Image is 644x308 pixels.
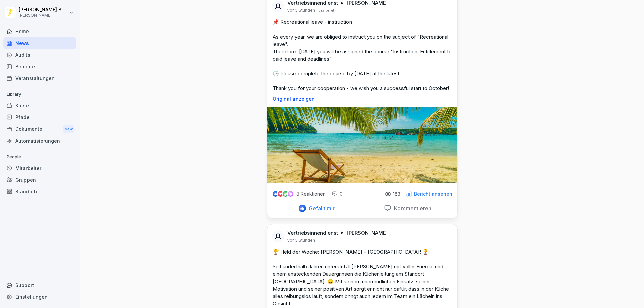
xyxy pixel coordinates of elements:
p: vor 3 Stunden [287,8,315,13]
a: Audits [3,49,76,61]
a: Gruppen [3,174,76,186]
a: Standorte [3,186,76,197]
p: Vertriebsinnendienst [287,230,338,236]
p: Bericht ansehen [414,191,452,197]
p: 183 [393,191,400,197]
img: love [278,191,283,196]
p: Gefällt mir [306,205,335,212]
p: [PERSON_NAME] [346,230,388,236]
p: [PERSON_NAME] Bierstedt [19,7,68,13]
p: [PERSON_NAME] [19,13,68,18]
p: vor 3 Stunden [287,238,315,243]
img: like [273,191,278,197]
a: Home [3,25,76,37]
p: Original anzeigen [273,96,452,102]
div: 0 [332,191,343,197]
p: Kommentieren [391,205,431,212]
a: Veranstaltungen [3,72,76,84]
img: celebrate [283,191,288,197]
a: Berichte [3,61,76,72]
a: Pfade [3,111,76,123]
a: Einstellungen [3,291,76,303]
a: Mitarbeiter [3,162,76,174]
img: inspiring [288,191,293,197]
a: Automatisierungen [3,135,76,147]
p: Bearbeitet [318,8,334,13]
p: Library [3,89,76,100]
a: News [3,37,76,49]
p: 📌 Recreational leave - instruction As every year, we are obliged to instruct you on the subject o... [273,18,452,92]
img: i1f0egp5ecgpw5hbj0uum7fz.png [267,107,457,183]
a: Kurse [3,100,76,111]
div: New [63,125,74,133]
div: Dokumente [3,123,76,135]
a: DokumenteNew [3,123,76,135]
div: Support [3,279,76,291]
p: 8 Reaktionen [296,191,326,197]
p: People [3,151,76,162]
